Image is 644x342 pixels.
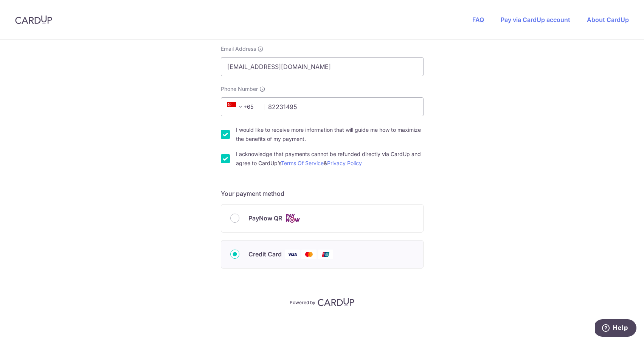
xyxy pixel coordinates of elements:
a: About CardUp [587,16,629,23]
img: Visa [285,250,300,259]
a: FAQ [472,16,484,23]
label: I would like to receive more information that will guide me how to maximize the benefits of my pa... [236,125,424,144]
h5: Your payment method [221,189,424,198]
a: Terms Of Service [281,160,324,166]
span: Credit Card [248,250,282,259]
img: CardUp [318,297,355,306]
span: Phone Number [221,85,258,93]
p: Powered by [290,298,315,306]
div: PayNow QR Cards logo [230,214,414,223]
iframe: Opens a widget where you can find more information [595,319,636,338]
label: I acknowledge that payments cannot be refunded directly via CardUp and agree to CardUp’s & [236,150,424,168]
span: Email Address [221,45,256,53]
img: Union Pay [318,250,333,259]
img: Mastercard [301,250,317,259]
img: CardUp [15,15,52,24]
span: PayNow QR [248,214,282,223]
a: Pay via CardUp account [501,16,570,23]
span: +65 [225,102,259,111]
a: Privacy Policy [327,160,362,166]
span: +65 [227,102,245,111]
input: Email address [221,57,424,76]
img: Cards logo [285,214,300,223]
div: Credit Card Visa Mastercard Union Pay [230,250,414,259]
